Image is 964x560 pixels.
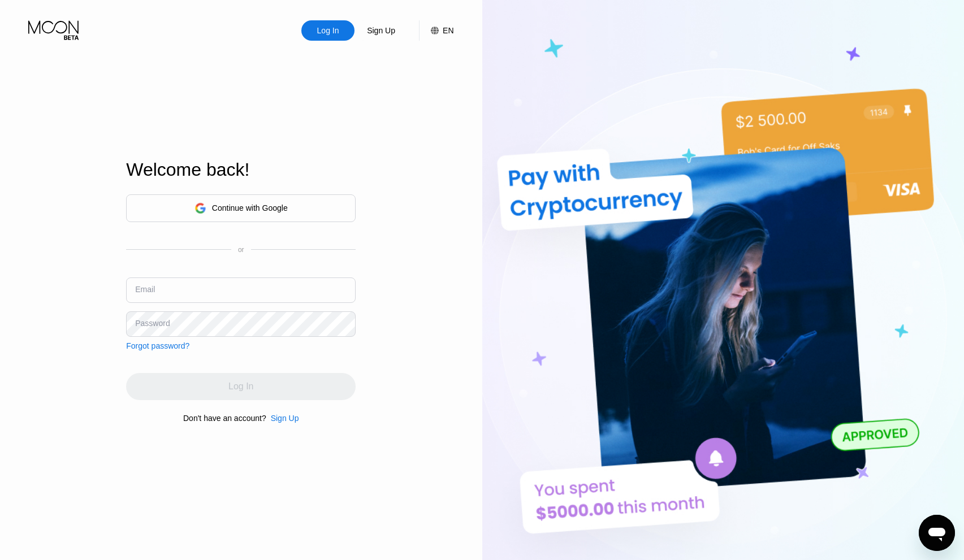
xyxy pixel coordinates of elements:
[183,414,266,423] div: Don't have an account?
[126,159,356,180] div: Welcome back!
[366,25,396,36] div: Sign Up
[126,341,189,350] div: Forgot password?
[266,414,299,423] div: Sign Up
[212,203,288,212] div: Continue with Google
[419,20,453,41] div: EN
[135,319,170,328] div: Password
[301,20,355,41] div: Log In
[443,26,453,35] div: EN
[316,25,340,36] div: Log In
[126,194,356,222] div: Continue with Google
[355,20,408,41] div: Sign Up
[135,285,155,294] div: Email
[919,515,955,551] iframe: Button to launch messaging window
[271,414,299,423] div: Sign Up
[238,246,244,254] div: or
